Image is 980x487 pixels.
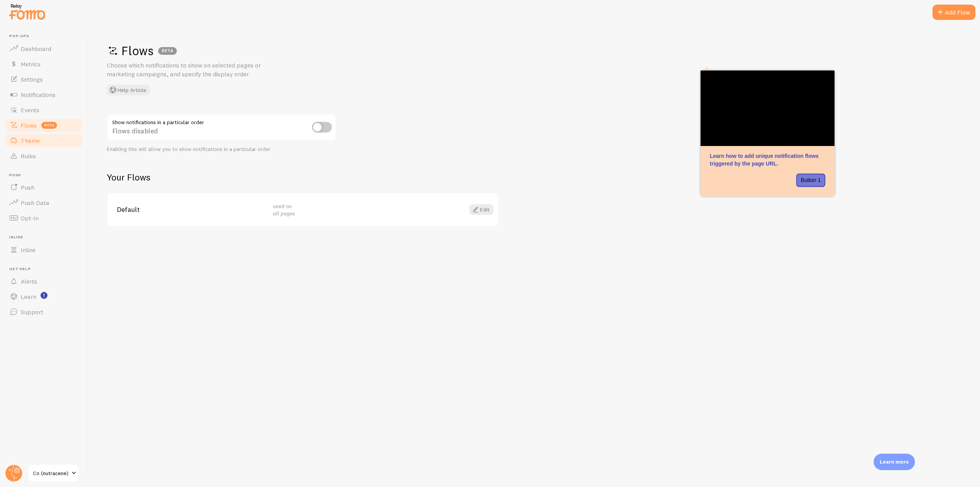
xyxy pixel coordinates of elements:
[5,242,83,257] a: Inline
[273,210,295,217] em: all pages
[9,267,83,272] span: Get Help
[796,174,825,187] button: Button 1
[5,304,83,320] a: Support
[21,246,36,254] span: Inline
[158,47,177,55] div: BETA
[5,118,83,133] a: Flows beta
[5,72,83,87] a: Settings
[21,199,49,207] span: Push Data
[21,184,34,191] span: Push
[107,114,336,142] div: Flows disabled
[880,458,909,466] p: Learn more
[5,87,83,102] a: Notifications
[710,152,825,167] p: Learn how to add unique notification flows triggered by the page URL.
[41,292,47,299] svg: <p>Watch New Feature Tutorials!</p>
[9,235,83,240] span: Inline
[5,41,83,56] a: Dashboard
[5,210,83,226] a: Opt-In
[21,121,37,129] span: Flows
[21,137,40,144] span: Theme
[21,277,37,285] span: Alerts
[8,2,46,21] img: fomo-relay-logo-orange.svg
[107,171,499,183] h2: Your Flows
[117,206,264,213] span: Default
[5,102,83,118] a: Events
[21,293,36,300] span: Learn
[874,454,915,470] div: Learn more
[5,180,83,195] a: Push
[107,85,150,95] button: Help Article
[41,122,57,129] span: beta
[107,61,291,79] p: Choose which notifications to show on selected pages or marketing campaigns, and specify the disp...
[28,464,79,482] a: Co (nutracene)
[9,173,83,178] span: Push
[5,289,83,304] a: Learn
[273,203,295,217] span: used on
[5,56,83,72] a: Metrics
[9,34,83,39] span: Pop-ups
[107,43,957,59] h1: Flows
[21,214,39,222] span: Opt-In
[21,91,56,98] span: Notifications
[21,106,39,114] span: Events
[21,152,36,160] span: Rules
[5,133,83,148] a: Theme
[33,469,69,478] span: Co (nutracene)
[21,45,51,52] span: Dashboard
[21,60,41,68] span: Metrics
[469,204,493,215] a: Edit
[5,148,83,164] a: Rules
[5,274,83,289] a: Alerts
[107,146,336,153] div: Enabling this will allow you to show notifications in a particular order
[21,75,43,83] span: Settings
[21,308,43,316] span: Support
[5,195,83,210] a: Push Data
